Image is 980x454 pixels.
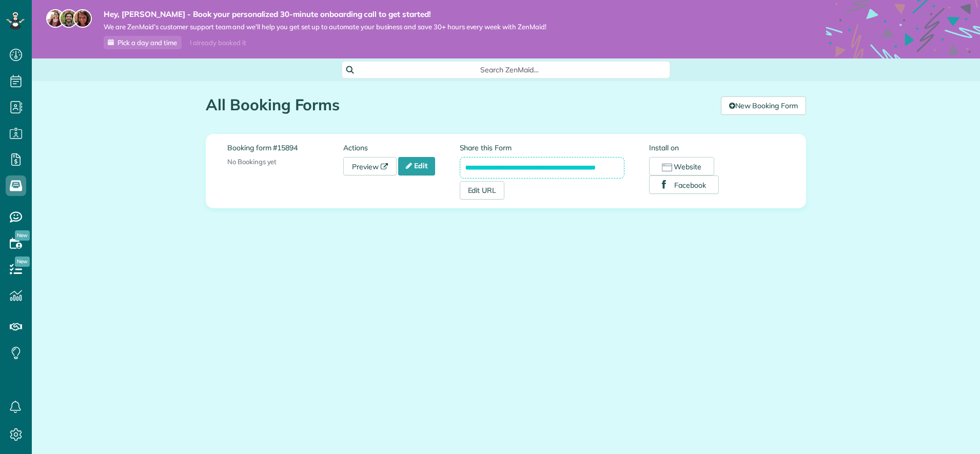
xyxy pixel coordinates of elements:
strong: Hey, [PERSON_NAME] - Book your personalized 30-minute onboarding call to get started! [104,9,546,19]
span: New [15,256,30,267]
button: Facebook [649,175,719,194]
span: New [15,230,30,241]
label: Install on [649,143,785,153]
a: Edit [398,157,435,175]
img: jorge-587dff0eeaa6aab1f244e6dc62b8924c3b6ad411094392a53c71c6c4a576187d.jpg [60,9,78,28]
div: I already booked it [184,36,252,49]
a: New Booking Form [721,96,806,115]
img: maria-72a9807cf96188c08ef61303f053569d2e2a8a1cde33d635c8a3ac13582a053d.jpg [46,9,65,28]
label: Booking form #15894 [227,143,343,153]
a: Pick a day and time [104,36,182,49]
label: Actions [343,143,459,153]
span: Pick a day and time [117,38,177,47]
span: No Bookings yet [227,157,277,166]
a: Edit URL [460,181,505,200]
h1: All Booking Forms [206,96,713,113]
img: michelle-19f622bdf1676172e81f8f8fba1fb50e276960ebfe0243fe18214015130c80e4.jpg [73,9,92,28]
button: Website [649,157,714,175]
label: Share this Form [460,143,625,153]
a: Preview [343,157,397,175]
span: We are ZenMaid’s customer support team and we’ll help you get set up to automate your business an... [104,23,546,31]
